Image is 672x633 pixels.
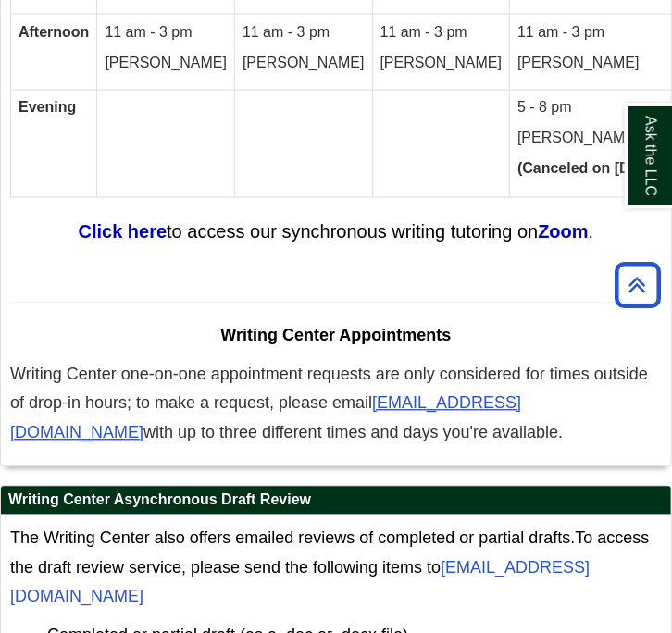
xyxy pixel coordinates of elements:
[143,424,563,442] span: with up to three different times and days you're available.
[517,53,668,74] p: [PERSON_NAME]
[10,397,521,441] a: [EMAIL_ADDRESS][DOMAIN_NAME]
[10,394,521,442] span: [EMAIL_ADDRESS][DOMAIN_NAME]
[517,98,668,119] p: 5 - 8 pm
[105,22,227,43] p: 11 am - 3 pm
[517,161,668,177] strong: (Canceled on [DATE])
[221,327,452,345] span: Writing Center Appointments
[380,22,503,43] p: 11 am - 3 pm
[517,22,668,43] p: 11 am - 3 pm
[538,222,588,242] a: Zoom
[380,53,503,74] p: [PERSON_NAME]
[243,22,365,43] p: 11 am - 3 pm
[79,222,168,242] a: Click here
[10,366,648,414] span: Writing Center one-on-one appointment requests are only considered for times outside of drop-in h...
[589,222,594,242] span: .
[19,100,76,116] strong: Evening
[608,272,667,297] a: Back to Top
[243,53,365,74] p: [PERSON_NAME]
[167,222,538,242] span: to access our synchronous writing tutoring on
[19,24,89,40] strong: Afternoon
[10,529,650,606] span: To access the draft review service, please send the following items to
[105,53,227,74] p: [PERSON_NAME]
[517,129,668,150] p: [PERSON_NAME]
[10,529,576,548] span: The Writing Center also offers emailed reviews of completed or partial drafts.
[1,487,671,515] h2: Writing Center Asynchronous Draft Review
